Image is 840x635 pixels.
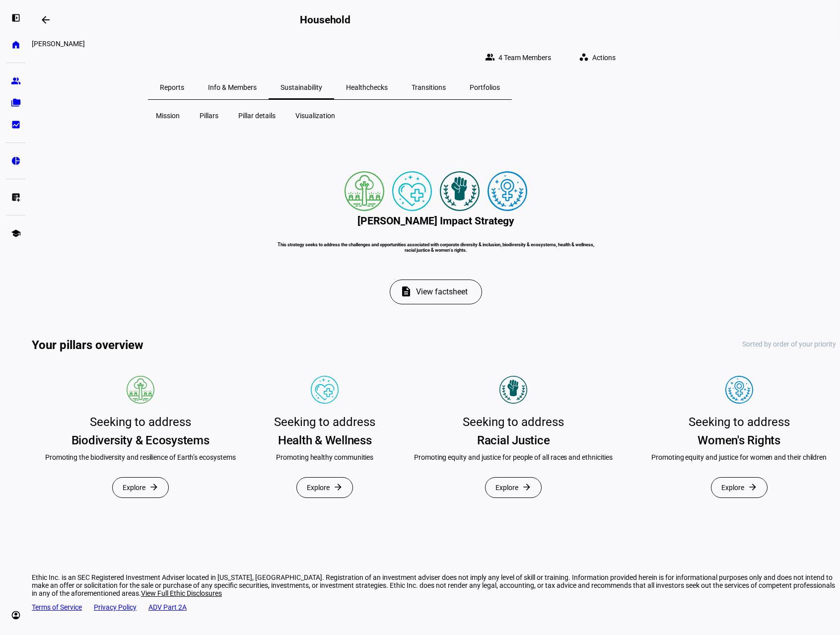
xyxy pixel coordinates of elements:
span: Pillar details [238,111,276,121]
div: Ethic Inc. is an SEC Registered Investment Adviser located in [US_STATE], [GEOGRAPHIC_DATA]. Regi... [32,573,840,597]
button: Pillar details [230,108,283,124]
button: Explore [112,477,169,498]
span: Explore [307,478,330,497]
h2: Household [300,14,350,26]
a: bid_landscape [6,115,26,135]
div: Health & Wellness [278,432,372,448]
mat-icon: arrow_forward [522,482,532,492]
button: Explore [296,477,353,498]
mat-icon: arrow_forward [748,482,758,492]
span: Reports [160,84,184,91]
div: Racial Justice [477,432,550,448]
eth-mat-symbol: left_panel_open [11,13,21,23]
span: Visualization [295,111,335,121]
img: womensRights.colored.svg [488,171,527,211]
span: Explore [123,478,145,497]
span: Healthchecks [346,84,388,91]
span: Explore [495,478,518,497]
div: Seeking to address [689,412,790,432]
button: Mission [148,108,188,124]
mat-icon: workspaces [579,52,589,62]
img: healthWellness.colored.svg [392,171,432,211]
a: pie_chart [6,151,26,171]
div: Promoting equity and justice for people of all races and ethnicities [414,452,613,462]
div: Seeking to address [463,412,564,432]
div: Promoting healthy communities [276,452,373,462]
button: 4 Team Members [477,48,563,68]
mat-icon: arrow_forward [333,482,343,492]
span: View Full Ethic Disclosures [141,589,222,597]
eth-mat-symbol: account_circle [11,610,21,620]
eth-mat-symbol: group [11,76,21,86]
span: Pillars [200,111,218,121]
eth-mat-symbol: list_alt_add [11,192,21,202]
img: Pillar icon [311,376,339,404]
h6: This strategy seeks to address the challenges and opportunities associated with corporate diversi... [275,242,597,253]
div: Jane Direnzo Pigott [32,40,628,48]
div: Sorted by order of your priority [742,340,836,348]
button: Explore [711,477,768,498]
eth-mat-symbol: school [11,228,21,238]
div: Seeking to address [274,412,375,432]
a: home [6,35,26,55]
span: Transitions [412,84,446,91]
div: Women's Rights [698,432,780,448]
eth-mat-symbol: pie_chart [11,156,21,166]
mat-icon: group [485,52,495,62]
eth-quick-actions: Actions [563,48,628,68]
button: Actions [571,48,628,68]
mat-icon: description [400,285,412,297]
a: ADV Part 2A [148,603,187,611]
h2: [PERSON_NAME] Impact Strategy [357,215,514,227]
img: Pillar icon [127,376,154,404]
eth-mat-symbol: folder_copy [11,98,21,108]
mat-icon: arrow_forward [149,482,159,492]
img: Pillar icon [725,376,753,404]
span: Explore [721,478,744,497]
a: folder_copy [6,93,26,113]
img: Pillar icon [499,376,527,404]
button: Visualization [287,108,343,124]
img: racialJustice.colored.svg [440,171,480,211]
div: Promoting the biodiversity and resilience of Earth’s ecosystems [45,452,236,462]
div: Biodiversity & Ecosystems [71,432,210,448]
span: View factsheet [416,280,468,304]
div: Promoting equity and justice for women and their children [651,452,827,462]
span: Sustainability [280,84,322,91]
a: Privacy Policy [94,603,137,611]
h2: Your pillars overview [32,338,840,352]
eth-mat-symbol: home [11,40,21,50]
div: Seeking to address [90,412,191,432]
span: Info & Members [208,84,257,91]
eth-mat-symbol: bid_landscape [11,120,21,130]
button: Explore [485,477,542,498]
button: View factsheet [390,280,482,304]
span: Actions [592,48,616,68]
button: Pillars [192,108,226,124]
span: 4 Team Members [498,48,551,68]
span: Portfolios [470,84,500,91]
a: Terms of Service [32,603,82,611]
a: group [6,71,26,91]
img: deforestation.colored.svg [345,171,384,211]
mat-icon: arrow_backwards [40,14,52,26]
span: Mission [156,111,180,121]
